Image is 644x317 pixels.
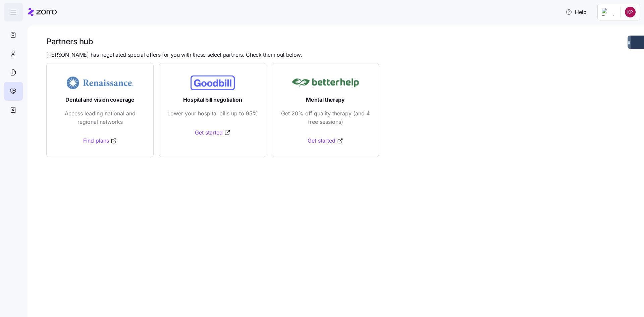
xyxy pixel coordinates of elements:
span: [PERSON_NAME] has negotiated special offers for you with these select partners. Check them out be... [46,51,302,59]
span: Dental and vision coverage [65,96,135,104]
img: Employer logo [602,8,615,16]
a: Find plans [83,137,117,145]
span: Help [566,8,587,16]
a: Get started [195,128,231,137]
img: c3a7120eaee7586efcb5ce5e1c4e256b [625,7,636,17]
h1: Partners hub [46,36,635,47]
span: Access leading national and regional networks [55,109,145,126]
a: Get started [308,137,343,145]
span: Lower your hospital bills up to 95% [167,109,258,118]
span: Hospital bill negotiation [183,96,242,104]
button: Help [560,5,592,19]
span: Get 20% off quality therapy (and 4 free sessions) [280,109,371,126]
span: Mental therapy [306,96,345,104]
